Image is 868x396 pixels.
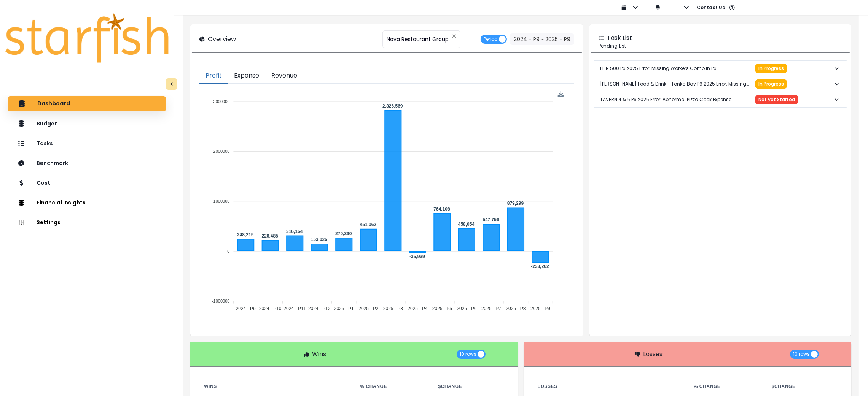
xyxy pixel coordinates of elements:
[37,160,68,166] p: Benchmark
[594,76,847,92] button: [PERSON_NAME] Food & Drink - Tonka Bay P6 2025 Error: Missing FOH Trainer ExpenseIn Progress
[457,306,477,312] tspan: 2025 - P6
[8,215,166,230] button: Settings
[460,350,476,359] span: 10 rows
[37,120,57,127] p: Budget
[387,31,449,47] span: Nova Restaurant Group
[213,149,230,154] tspan: 2000000
[452,32,456,40] button: Clear
[8,155,166,171] button: Benchmark
[452,34,456,38] svg: close
[228,249,230,253] tspan: 0
[8,96,166,111] button: Dashboard
[383,306,403,312] tspan: 2025 - P3
[532,382,688,391] th: Losses
[408,306,428,312] tspan: 2025 - P4
[259,306,282,312] tspan: 2024 - P10
[558,91,564,97] img: Download Profit
[600,59,717,78] p: PIER 500 P6 2025 Error: Missing Workers Comp in P6
[594,61,847,76] button: PIER 500 P6 2025 Error: Missing Workers Comp in P6In Progress
[236,306,256,312] tspan: 2024 - P9
[312,350,326,359] p: Wins
[37,140,53,147] p: Tasks
[432,382,510,391] th: $ Change
[37,100,70,107] p: Dashboard
[228,68,265,84] button: Expense
[607,33,632,43] p: Task List
[359,306,379,312] tspan: 2025 - P2
[510,33,574,45] button: 2024 - P9 ~ 2025 - P9
[599,43,842,49] p: Pending List
[213,99,230,104] tspan: 3000000
[643,350,663,359] p: Losses
[481,306,501,312] tspan: 2025 - P7
[334,306,354,312] tspan: 2025 - P1
[8,195,166,210] button: Financial Insights
[8,175,166,190] button: Cost
[558,91,564,97] div: Menu
[758,97,795,102] span: Not yet Started
[688,382,766,391] th: % Change
[199,68,228,84] button: Profit
[758,81,784,87] span: In Progress
[484,35,498,44] span: Period
[506,306,526,312] tspan: 2025 - P8
[793,350,810,359] span: 10 rows
[354,382,432,391] th: % Change
[198,382,354,391] th: Wins
[284,306,306,312] tspan: 2024 - P11
[594,92,847,107] button: TAVERN 4 & 5 P6 2025 Error: Abnormal Pizza Cook ExpenseNot yet Started
[308,306,331,312] tspan: 2024 - P12
[600,74,755,93] p: [PERSON_NAME] Food & Drink - Tonka Bay P6 2025 Error: Missing FOH Trainer Expense
[766,382,844,391] th: $ Change
[432,306,452,312] tspan: 2025 - P5
[758,66,784,71] span: In Progress
[8,136,166,151] button: Tasks
[37,180,50,186] p: Cost
[600,90,731,109] p: TAVERN 4 & 5 P6 2025 Error: Abnormal Pizza Cook Expense
[265,68,303,84] button: Revenue
[212,299,230,303] tspan: -1000000
[213,199,230,203] tspan: 1000000
[8,116,166,131] button: Budget
[208,35,236,44] p: Overview
[530,306,550,312] tspan: 2025 - P9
